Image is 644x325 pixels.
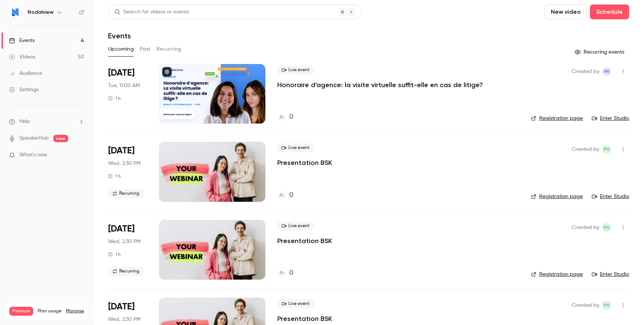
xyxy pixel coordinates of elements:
[277,236,332,245] a: Presentation BSK
[590,4,629,19] button: Schedule
[604,67,609,76] span: FR
[9,53,35,61] div: Videos
[53,135,68,142] span: new
[108,145,135,157] span: [DATE]
[19,151,47,159] span: What's new
[604,301,610,310] span: PV
[38,308,61,314] span: Plan usage
[289,268,293,278] h4: 0
[108,301,135,313] span: [DATE]
[9,70,42,77] div: Audience
[9,6,21,18] img: Nodalview
[140,43,151,55] button: Past
[602,301,611,310] span: Paul Vérine
[277,66,314,74] span: Live event
[277,190,293,200] a: 0
[19,118,30,125] span: Help
[602,223,611,232] span: Paul Vérine
[114,8,189,16] div: Search for videos or events
[157,43,181,55] button: Recurring
[572,301,599,310] span: Created by
[277,299,314,308] span: Live event
[572,223,599,232] span: Created by
[289,190,293,200] h4: 0
[9,37,35,44] div: Events
[604,223,610,232] span: PV
[277,112,293,122] a: 0
[108,316,141,323] span: Wed, 2:30 PM
[544,4,587,19] button: New video
[572,145,599,154] span: Created by
[108,160,141,167] span: Wed, 2:30 PM
[592,271,629,278] a: Enter Studio
[108,173,121,179] div: 1 h
[108,142,147,201] div: Jul 29 Wed, 2:30 PM (Europe/Paris)
[108,82,140,89] span: Tue, 11:00 AM
[108,67,135,79] span: [DATE]
[531,193,583,200] a: Registration page
[602,67,611,76] span: Florence Robert
[108,64,147,124] div: Oct 21 Tue, 11:00 AM (Europe/Brussels)
[602,145,611,154] span: Paul Vérine
[9,86,39,93] div: Settings
[108,223,135,235] span: [DATE]
[108,95,121,101] div: 1 h
[531,115,583,122] a: Registration page
[9,118,84,125] li: help-dropdown-opener
[571,46,629,58] button: Recurring events
[108,267,144,276] span: Recurring
[277,143,314,152] span: Live event
[108,251,121,257] div: 1 h
[604,145,610,154] span: PV
[66,308,84,314] a: Manage
[108,189,144,198] span: Recurring
[108,31,131,40] h1: Events
[28,9,54,16] h6: Nodalview
[572,67,599,76] span: Created by
[108,238,141,245] span: Wed, 2:30 PM
[289,112,293,122] h4: 0
[9,307,33,316] span: Premium
[19,134,49,142] a: SpeakerHub
[277,158,332,167] a: Presentation BSK
[277,80,483,89] a: Honoraire d'agence: la visite virtuelle suffit-elle en cas de litige?
[75,152,84,159] iframe: Noticeable Trigger
[108,220,147,280] div: Aug 26 Wed, 2:30 PM (Europe/Paris)
[277,314,332,323] a: Presentation BSK
[592,115,629,122] a: Enter Studio
[592,193,629,200] a: Enter Studio
[531,271,583,278] a: Registration page
[108,43,134,55] button: Upcoming
[277,222,314,230] span: Live event
[277,268,293,278] a: 0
